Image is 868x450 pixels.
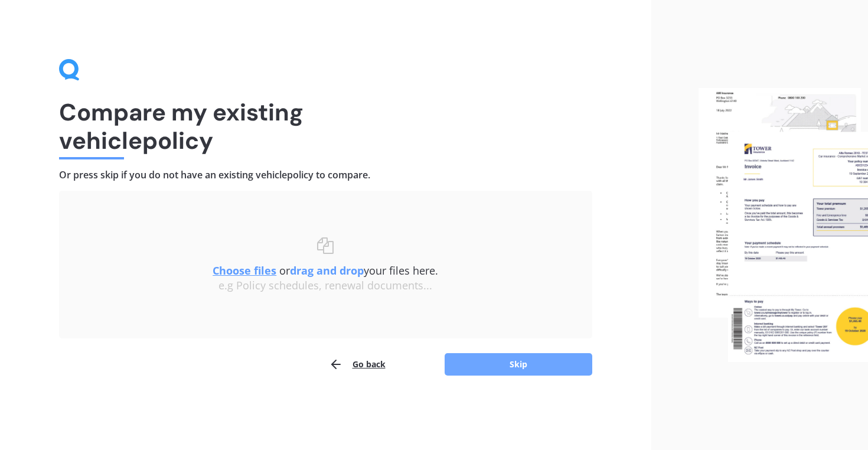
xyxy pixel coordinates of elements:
[329,353,386,376] button: Go back
[445,353,592,376] button: Skip
[290,263,364,278] b: drag and drop
[59,169,592,181] h4: Or press skip if you do not have an existing vehicle policy to compare.
[83,279,569,292] div: e.g Policy schedules, renewal documents...
[59,98,592,155] h1: Compare my existing vehicle policy
[213,263,438,278] span: or your files here.
[213,263,276,278] u: Choose files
